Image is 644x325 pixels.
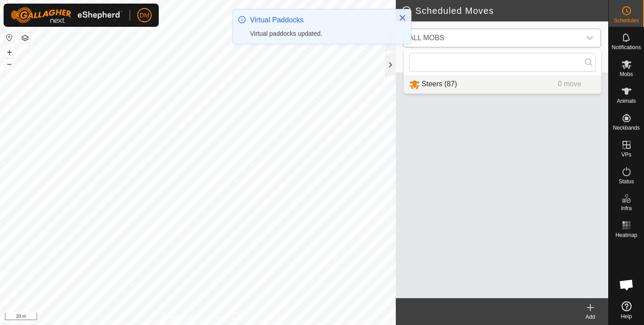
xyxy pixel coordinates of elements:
h2: Scheduled Moves [401,5,608,16]
span: DM [140,11,149,20]
span: Heatmap [615,232,637,238]
span: Neckbands [613,125,640,131]
div: Virtual Paddocks [250,15,390,25]
div: Virtual paddocks updated. [250,29,390,38]
span: ALL MOBS [409,34,444,42]
span: No moves have been scheduled. [399,59,528,67]
div: Add [572,313,608,321]
span: Mobs [620,72,633,77]
span: ALL MOBS [405,29,581,47]
button: + [4,47,15,58]
a: Contact Us [207,313,233,321]
span: Animals [617,98,636,104]
span: Status [619,179,634,184]
div: dropdown trigger [581,29,599,47]
ul: Option List [404,75,601,93]
span: Notifications [612,45,641,50]
a: Privacy Policy [162,313,196,321]
span: VPs [621,152,631,157]
a: Help [609,298,644,323]
img: Gallagher Logo [11,7,123,23]
li: Steers [404,75,601,93]
span: Schedules [614,18,639,23]
span: Help [621,314,632,319]
div: Open chat [613,271,640,298]
button: Close [396,12,409,24]
span: Steers (87) [422,80,457,88]
span: 0 move [558,80,581,88]
span: Infra [621,206,631,211]
button: – [4,59,15,69]
button: Map Layers [20,33,30,43]
button: Reset Map [4,32,15,43]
